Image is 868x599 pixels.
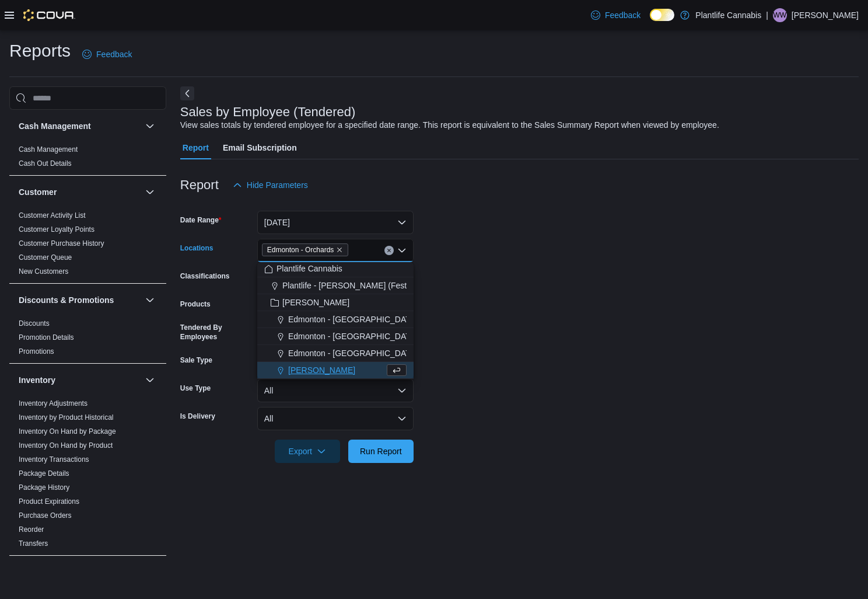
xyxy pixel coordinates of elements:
a: Cash Management [19,145,78,154]
button: Close list of options [397,246,407,255]
span: Customer Queue [19,253,72,262]
button: Edmonton - [GEOGRAPHIC_DATA] [257,345,414,362]
a: Package History [19,483,69,492]
button: Discounts & Promotions [143,293,157,307]
label: Use Type [180,384,211,393]
label: Locations [180,243,213,253]
a: Cash Out Details [19,159,72,168]
span: Hide Parameters [247,179,308,191]
label: Products [180,299,211,309]
div: Cash Management [9,142,166,175]
span: [PERSON_NAME] [282,297,349,308]
span: WW [773,8,787,22]
a: Reorder [19,525,44,534]
button: Inventory [19,374,141,386]
a: Inventory Transactions [19,455,89,464]
a: Purchase Orders [19,511,72,520]
div: Inventory [9,396,166,555]
h3: Discounts & Promotions [19,294,114,306]
a: Inventory by Product Historical [19,413,114,422]
button: Inventory [143,373,157,387]
button: Discounts & Promotions [19,294,141,306]
span: Edmonton - Orchards [267,244,334,256]
span: Package History [19,483,69,492]
div: Customer [9,208,166,283]
a: Feedback [586,4,645,27]
div: William White [773,8,787,22]
span: Plantlife - [PERSON_NAME] (Festival) [282,280,422,291]
label: Tendered By Employees [180,323,253,342]
label: Sale Type [180,356,212,365]
button: Hide Parameters [228,173,313,197]
span: Inventory Transactions [19,455,89,464]
span: Inventory On Hand by Product [19,441,113,450]
span: Email Subscription [223,136,297,159]
button: Cash Management [19,120,141,132]
button: [PERSON_NAME] [257,294,414,311]
span: Customer Loyalty Points [19,225,94,234]
a: Inventory On Hand by Package [19,427,116,436]
a: Discounts [19,319,50,328]
a: Customer Purchase History [19,239,104,248]
div: View sales totals by tendered employee for a specified date range. This report is equivalent to t... [180,119,719,131]
span: Edmonton - [GEOGRAPHIC_DATA] [288,347,418,359]
button: Plantlife - [PERSON_NAME] (Festival) [257,277,414,294]
a: Customer Activity List [19,211,86,220]
h3: Cash Management [19,120,91,132]
button: Edmonton - [GEOGRAPHIC_DATA] [257,311,414,328]
a: Promotions [19,347,54,356]
span: Product Expirations [19,497,79,506]
p: Plantlife Cannabis [695,8,761,22]
p: [PERSON_NAME] [792,8,859,22]
span: New Customers [19,267,68,276]
span: Cash Management [19,145,78,154]
span: Report [183,136,209,159]
input: Dark Mode [650,9,674,21]
span: Feedback [605,9,640,21]
button: Export [275,440,340,463]
button: Customer [19,186,141,198]
button: All [257,379,414,402]
img: Cova [23,9,75,21]
span: Inventory On Hand by Package [19,427,116,436]
button: [DATE] [257,211,414,234]
span: Edmonton - Orchards [262,243,349,256]
h3: Inventory [19,374,55,386]
h3: Customer [19,186,57,198]
label: Date Range [180,215,222,225]
span: Edmonton - [GEOGRAPHIC_DATA] [288,314,418,325]
span: Inventory Adjustments [19,399,87,408]
span: Plantlife Cannabis [276,263,342,274]
a: Inventory On Hand by Product [19,441,113,450]
button: Next [180,86,194,100]
button: Customer [143,185,157,199]
span: Dark Mode [650,21,650,22]
button: [PERSON_NAME] [257,362,414,379]
span: Customer Activity List [19,211,86,220]
span: Feedback [96,48,132,60]
h1: Reports [9,39,71,62]
span: Run Report [360,445,402,457]
span: [PERSON_NAME] [288,364,355,376]
button: Run Report [348,440,414,463]
span: Promotion Details [19,333,74,342]
a: Inventory Adjustments [19,399,87,408]
label: Is Delivery [180,412,215,421]
a: Transfers [19,539,48,548]
h3: Sales by Employee (Tendered) [180,105,356,119]
button: Clear input [384,246,394,255]
div: Discounts & Promotions [9,316,166,363]
h3: Report [180,178,219,192]
button: Edmonton - [GEOGRAPHIC_DATA] [257,328,414,345]
span: Cash Out Details [19,159,72,168]
a: Customer Queue [19,253,72,262]
a: Package Details [19,469,69,478]
span: Edmonton - [GEOGRAPHIC_DATA] [288,330,418,342]
a: Feedback [78,43,136,66]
